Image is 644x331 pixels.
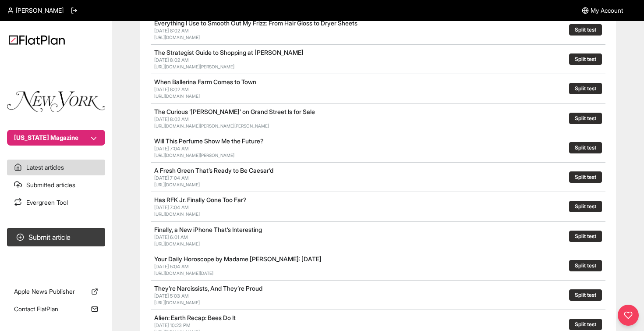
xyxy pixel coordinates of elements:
[154,86,189,93] span: [DATE] 8:02 AM
[7,177,105,193] a: Submitted articles
[154,196,247,203] a: Has RFK Jr. Finally Gone Too Far?
[7,228,105,246] button: Submit article
[7,91,105,112] img: Publication Logo
[569,24,602,36] button: Split test
[154,93,200,99] a: [URL][DOMAIN_NAME]
[154,35,200,40] a: [URL][DOMAIN_NAME]
[9,35,65,45] img: Logo
[154,211,200,217] a: [URL][DOMAIN_NAME]
[154,123,269,128] a: [URL][DOMAIN_NAME][PERSON_NAME][PERSON_NAME]
[7,160,105,175] a: Latest articles
[154,64,234,69] a: [URL][DOMAIN_NAME][PERSON_NAME]
[154,314,236,321] a: Alien: Earth Recap: Bees Do It
[569,53,602,65] button: Split test
[154,175,189,181] span: [DATE] 7:04 AM
[569,260,602,271] button: Split test
[154,78,256,85] a: When Ballerina Farm Comes to Town
[154,241,200,246] a: [URL][DOMAIN_NAME]
[154,19,357,27] a: Everything I Use to Smooth Out My Frizz: From Hair Gloss to Dryer Sheets
[7,6,64,15] a: [PERSON_NAME]
[154,116,189,122] span: [DATE] 8:02 AM
[154,234,188,240] span: [DATE] 6:01 AM
[154,204,189,210] span: [DATE] 7:04 AM
[154,226,262,233] a: Finally, a New iPhone That’s Interesting
[154,182,200,187] a: [URL][DOMAIN_NAME]
[591,6,623,15] span: My Account
[569,201,602,212] button: Split test
[569,319,602,330] button: Split test
[569,83,602,94] button: Split test
[154,153,234,158] a: [URL][DOMAIN_NAME][PERSON_NAME]
[7,284,105,299] a: Apple News Publisher
[154,285,262,292] a: They’re Narcissists, And They’re Proud
[7,130,105,146] button: [US_STATE] Magazine
[569,142,602,153] button: Split test
[154,263,189,270] span: [DATE] 5:04 AM
[569,289,602,301] button: Split test
[154,300,200,305] a: [URL][DOMAIN_NAME]
[154,137,264,145] a: Will This Perfume Show Me the Future?
[569,231,602,242] button: Split test
[7,195,105,210] a: Evergreen Tool
[154,28,189,34] span: [DATE] 8:02 AM
[7,301,105,317] a: Contact FlatPlan
[154,293,189,299] span: [DATE] 5:03 AM
[154,49,304,56] a: The Strategist Guide to Shopping at [PERSON_NAME]
[154,167,273,174] a: A Fresh Green That’s Ready to Be Caesar’d
[154,270,213,276] a: [URL][DOMAIN_NAME][DATE]
[154,108,315,115] a: The Curious ‘[PERSON_NAME]’ on Grand Street Is for Sale
[154,146,189,152] span: [DATE] 7:04 AM
[569,171,602,183] button: Split test
[154,322,191,328] span: [DATE] 10:23 PM
[154,57,189,63] span: [DATE] 8:02 AM
[154,255,322,263] a: Your Daily Horoscope by Madame [PERSON_NAME]: [DATE]
[16,6,64,15] span: [PERSON_NAME]
[569,113,602,124] button: Split test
